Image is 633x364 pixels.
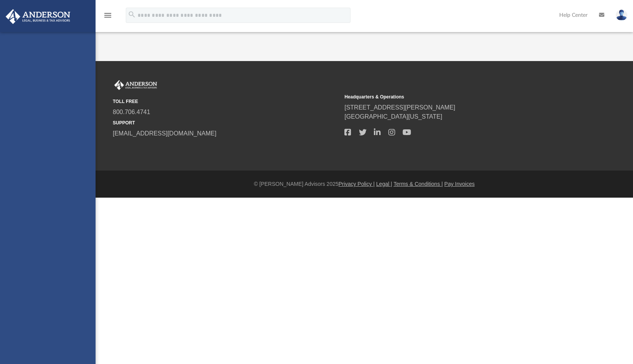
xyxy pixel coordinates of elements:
a: [GEOGRAPHIC_DATA][US_STATE] [344,113,442,120]
a: [EMAIL_ADDRESS][DOMAIN_NAME] [113,130,216,137]
small: TOLL FREE [113,98,339,105]
a: 800.706.4741 [113,109,150,115]
i: menu [103,11,112,20]
a: Terms & Conditions | [394,181,443,187]
i: search [128,10,136,19]
img: Anderson Advisors Platinum Portal [3,9,73,24]
a: Privacy Policy | [339,181,375,187]
small: Headquarters & Operations [344,93,571,100]
a: Legal | [376,181,392,187]
div: © [PERSON_NAME] Advisors 2025 [96,180,633,188]
a: [STREET_ADDRESS][PERSON_NAME] [344,104,455,111]
small: SUPPORT [113,119,339,126]
a: menu [103,14,112,20]
img: User Pic [616,10,627,21]
a: Pay Invoices [444,181,474,187]
img: Anderson Advisors Platinum Portal [113,80,159,90]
